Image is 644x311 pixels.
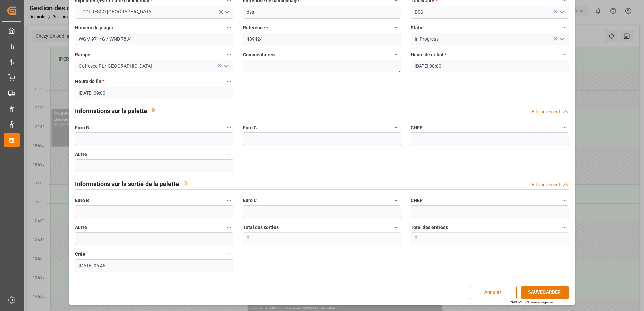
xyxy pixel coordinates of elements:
font: Euro B [75,198,89,203]
font: Statut [411,25,424,30]
font: Heure de fin [75,79,101,84]
button: Total des entrées [560,223,569,232]
span: COFRESCO [GEOGRAPHIC_DATA] [79,8,156,15]
button: Euro B [225,123,233,132]
button: Annuler [470,286,517,299]
button: CHEP [560,123,569,132]
button: Heure de fin * [225,77,233,86]
font: CHEP [411,125,423,130]
button: Ouvrir le menu [556,34,567,44]
button: Euro C [392,123,401,132]
font: Référence [243,25,265,30]
div: Effondrement [532,181,560,188]
font: Rampe [75,52,90,57]
font: Numéro de plaque [75,25,115,30]
font: Autre [75,224,87,230]
font: Heure de début [411,52,444,57]
font: Commentaires [243,52,275,57]
input: Type à rechercher/sélectionner [75,60,233,72]
button: Rampe [225,50,233,59]
button: Total des sorties [392,223,401,232]
button: Créé [225,250,233,258]
font: Euro B [75,125,89,130]
button: Heure de début * [560,50,569,59]
div: Effondrement [532,108,560,115]
font: Euro C [243,198,257,203]
font: Total des entrées [411,224,448,230]
input: JJ-MM-AAAA HH :MM [411,60,569,72]
div: Ctrl/CMD + S pour enregistrer [510,300,553,305]
font: Total des sorties [243,224,279,230]
button: Euro C [392,196,401,205]
font: Euro C [243,125,257,130]
h2: Informations sur la sortie de la palette [75,179,179,188]
font: Autre [75,152,87,157]
button: View description [179,177,192,189]
button: View description [147,104,160,117]
input: Type à rechercher/sélectionner [411,33,569,45]
textarea: 0 [411,232,569,245]
button: Autre [225,150,233,159]
font: CHEP [411,198,423,203]
button: Autre [225,223,233,232]
button: Référence * [392,23,401,32]
button: CHEP [560,196,569,205]
input: JJ-MM-AAAA HH :MM [75,259,233,272]
button: Statut [560,23,569,32]
button: SAUVEGARDER [521,286,569,299]
button: Euro B [225,196,233,205]
h2: Informations sur la palette [75,106,147,115]
button: Commentaires [392,50,401,59]
button: Numéro de plaque [225,23,233,32]
button: Ouvrir le menu [221,61,231,71]
button: Ouvrir le menu [75,6,233,19]
input: JJ-MM-AAAA HH :MM [75,87,233,99]
textarea: 0 [243,232,401,245]
button: Ouvrir le menu [556,7,567,18]
font: Créé [75,251,85,257]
